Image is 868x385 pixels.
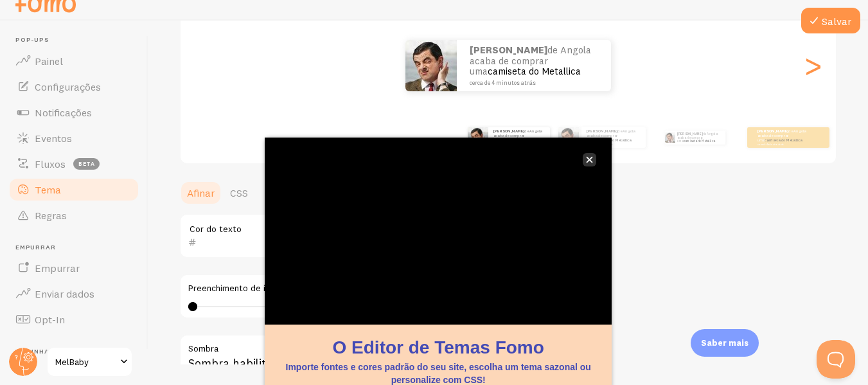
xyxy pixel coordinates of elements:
[286,362,591,385] font: Importe fontes e cores padrão do seu site, escolha um tema sazonal ou personalize com CSS!
[405,40,457,91] img: Fomo
[35,106,92,119] font: Notificações
[677,132,703,136] font: [PERSON_NAME]
[35,132,72,145] font: Eventos
[46,346,133,377] a: MelBaby
[35,313,65,326] font: Opt-In
[8,100,140,125] a: Notificações
[558,127,579,148] img: Fomo
[8,307,140,332] a: Opt-In
[684,139,715,143] font: camiseta do Metallica
[822,15,851,28] font: Salvar
[8,281,140,307] a: Enviar dados
[222,180,256,206] a: CSS
[765,138,802,143] font: camiseta do Metallica
[691,329,759,357] div: Saber mais
[8,177,140,202] a: Tema
[757,129,806,142] font: de Angola acaba de comprar uma
[587,129,635,142] font: de Angola acaba de comprar uma
[664,132,675,143] img: Fomo
[488,65,581,77] font: camiseta do Metallica
[35,287,94,300] font: Enviar dados
[35,157,66,170] font: Fluxos
[8,74,140,100] a: Configurações
[493,129,542,142] font: de Angola acaba de comprar uma
[801,8,860,33] button: Salvar
[188,355,286,370] font: Sombra habilitada
[188,282,294,294] font: Preenchimento de imagem
[230,186,248,199] font: CSS
[15,243,55,251] font: Empurrar
[757,129,788,134] font: [PERSON_NAME]
[677,132,718,143] font: de Angola acaba de comprar uma
[8,125,140,151] a: Eventos
[470,79,536,86] font: cerca de 4 minutos atrás
[701,337,748,348] font: Saber mais
[35,209,67,222] font: Regras
[8,202,140,228] a: Regras
[470,44,547,56] font: [PERSON_NAME]
[187,186,215,199] font: Afinar
[35,55,63,67] font: Painel
[35,80,101,93] font: Configurações
[583,153,596,166] button: fechar,
[817,340,855,379] iframe: Help Scout Beacon - Aberto
[78,160,95,167] font: beta
[35,262,80,274] font: Empurrar
[55,356,89,368] font: MelBaby
[15,35,49,44] font: Pop-ups
[587,143,613,145] font: cerca de 4 minutos atrás
[35,183,61,196] font: Tema
[805,19,820,112] div: Próximo slide
[333,337,544,357] font: O Editor de Temas Fomo
[587,129,617,134] font: [PERSON_NAME]
[8,255,140,281] a: Empurrar
[470,44,591,77] font: de Angola acaba de comprar uma
[802,44,824,87] font: >
[493,129,524,134] font: [PERSON_NAME]
[179,180,222,206] a: Afinar
[594,138,631,143] font: camiseta do Metallica
[468,127,488,148] img: Fomo
[8,151,140,177] a: Fluxos beta
[757,143,784,145] font: cerca de 4 minutos atrás
[8,48,140,74] a: Painel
